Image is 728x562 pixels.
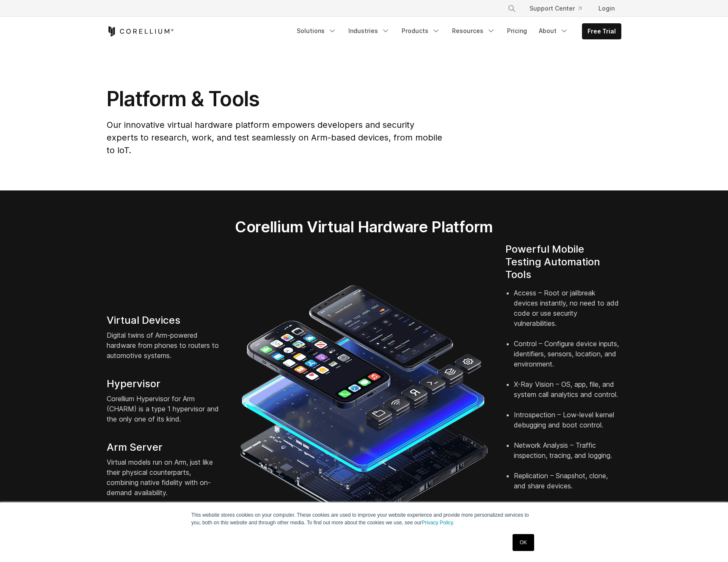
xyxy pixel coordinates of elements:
li: Network Analysis – Traffic inspection, tracing, and logging. [514,440,621,471]
a: Free Trial [582,24,621,39]
div: Navigation Menu [292,23,621,39]
a: Solutions [292,23,342,39]
h4: Hypervisor [107,377,223,390]
h2: Corellium Virtual Hardware Platform [195,218,532,236]
a: Products [397,23,445,39]
h4: Virtual Devices [107,314,223,327]
span: Our innovative virtual hardware platform empowers developers and security experts to research, wo... [107,120,442,155]
a: Corellium Home [107,26,174,36]
a: OK [513,534,534,551]
a: About [534,23,574,39]
h1: Platform & Tools [107,86,444,112]
a: Support Center [523,1,588,16]
img: iPhone and Android virtual machine and testing tools [240,281,488,529]
li: X-Ray Vision – OS, app, file, and system call analytics and control. [514,379,621,410]
p: Virtual models run on Arm, just like their physical counterparts, combining native fidelity with ... [107,457,223,498]
a: Privacy Policy. [422,520,454,526]
a: Login [592,1,621,16]
p: Digital twins of Arm-powered hardware from phones to routers to automotive systems. [107,330,223,361]
li: Access – Root or jailbreak devices instantly, no need to add code or use security vulnerabilities. [514,288,621,339]
button: Search [504,1,519,16]
p: Corellium Hypervisor for Arm (CHARM) is a type 1 hypervisor and the only one of its kind. [107,394,223,424]
li: Introspection – Low-level kernel debugging and boot control. [514,410,621,440]
a: Resources [447,23,500,39]
h4: Arm Server [107,441,223,454]
h4: Powerful Mobile Testing Automation Tools [505,243,621,281]
a: Pricing [502,23,532,39]
div: Navigation Menu [497,1,621,16]
a: Industries [343,23,395,39]
li: Teaming – Easy project workspace management and team collaboration. [514,501,621,542]
p: This website stores cookies on your computer. These cookies are used to improve your website expe... [191,511,537,526]
li: Control – Configure device inputs, identifiers, sensors, location, and environment. [514,339,621,379]
li: Replication – Snapshot, clone, and share devices. [514,471,621,501]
